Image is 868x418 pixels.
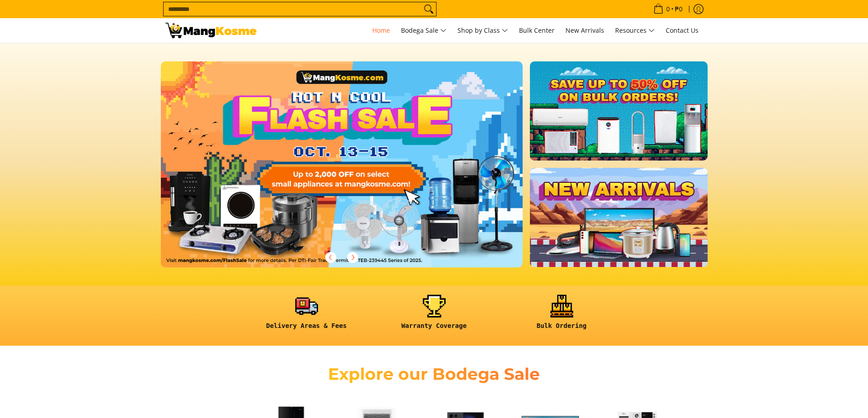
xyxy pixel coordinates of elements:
button: Next [343,247,363,267]
span: • [651,4,685,14]
a: Bodega Sale [396,18,451,43]
h2: Explore our Bodega Sale [302,364,566,384]
span: 0 [665,6,671,12]
a: Resources [611,18,659,43]
a: <h6><strong>Delivery Areas & Fees</strong></h6> [247,295,366,337]
a: Bulk Center [514,18,559,43]
span: Resources [615,25,655,36]
img: Mang Kosme: Your Home Appliances Warehouse Sale Partner! [165,23,257,38]
button: Previous [321,247,341,267]
a: Shop by Class [453,18,513,43]
span: Home [372,26,390,35]
a: Contact Us [661,18,703,43]
a: Home [368,18,395,43]
a: New Arrivals [561,18,609,43]
span: Bodega Sale [401,25,447,36]
span: New Arrivals [565,26,604,35]
button: Search [421,2,436,16]
span: Contact Us [666,26,699,35]
span: Bulk Center [519,26,555,35]
span: ₱0 [673,6,684,12]
a: <h6><strong>Warranty Coverage</strong></h6> [375,295,493,337]
span: Shop by Class [457,25,508,36]
a: <h6><strong>Bulk Ordering</strong></h6> [503,295,621,337]
a: More [161,61,552,282]
nav: Main Menu [266,18,703,43]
